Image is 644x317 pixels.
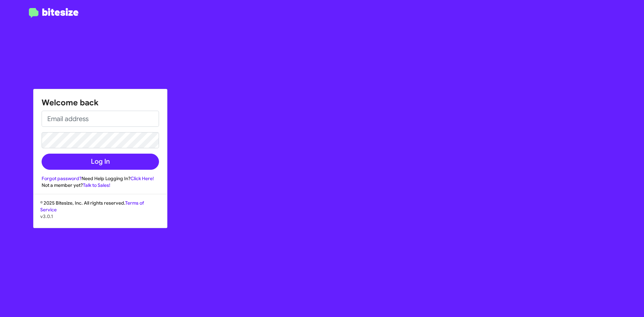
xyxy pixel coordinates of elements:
p: v3.0.1 [40,213,160,220]
div: © 2025 Bitesize, Inc. All rights reserved. [34,200,167,228]
div: Not a member yet? [42,182,159,189]
a: Forgot password? [42,175,82,181]
input: Email address [42,111,159,127]
h1: Welcome back [42,97,159,108]
div: Need Help Logging In? [42,175,159,182]
a: Talk to Sales! [83,182,110,188]
button: Log In [42,154,159,170]
a: Click Here! [130,175,154,181]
